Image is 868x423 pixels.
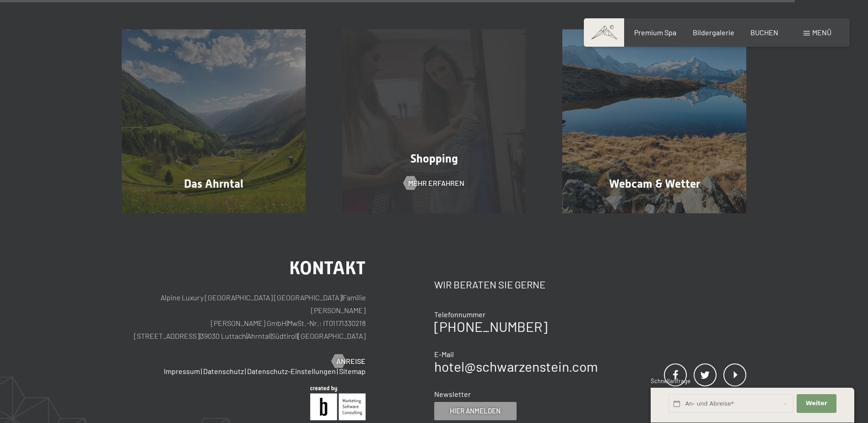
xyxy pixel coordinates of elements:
span: Anreise [336,356,366,366]
a: Die Sehenswürdigkeiten im Ahrntal in Südtirol entdecken – hier! Shopping Mehr erfahren [324,29,545,213]
span: | [245,367,246,375]
img: Brandnamic GmbH | Leading Hospitality Solutions [310,386,366,420]
span: E-Mail [434,350,454,358]
a: Datenschutz [203,367,244,375]
span: Weiter [806,400,827,408]
a: hotel@schwarzenstein.com [434,358,598,374]
a: Bildergalerie [693,28,734,37]
button: Weiter [797,395,836,413]
span: Telefonnummer [434,310,485,319]
a: Datenschutz-Einstellungen [247,367,336,375]
span: Schnellanfrage [651,377,690,385]
a: [PHONE_NUMBER] [434,318,547,335]
span: Shopping [410,152,458,165]
a: Die Sehenswürdigkeiten im Ahrntal in Südtirol entdecken – hier! Webcam & Wetter [544,29,765,213]
span: Das Ahrntal [184,177,243,190]
span: | [246,331,247,340]
span: | [297,331,298,340]
span: | [337,367,338,375]
span: | [270,331,271,340]
span: Wir beraten Sie gerne [434,278,545,290]
span: Kontakt [289,257,366,279]
span: | [342,293,343,302]
a: Anreise [332,356,366,366]
span: | [199,331,200,340]
span: Newsletter [434,390,471,398]
a: Impressum [164,367,200,375]
span: Hier anmelden [450,406,501,416]
span: | [286,319,287,327]
span: Webcam & Wetter [609,177,700,190]
p: Alpine Luxury [GEOGRAPHIC_DATA] [GEOGRAPHIC_DATA] Familie [PERSON_NAME] [PERSON_NAME] GmbH MwSt.-... [122,291,366,342]
a: Die Sehenswürdigkeiten im Ahrntal in Südtirol entdecken – hier! Das Ahrntal [103,29,324,213]
a: Premium Spa [634,28,676,37]
span: Menü [812,28,831,37]
a: BUCHEN [750,28,778,37]
a: Sitemap [339,367,366,375]
span: | [201,367,202,375]
span: Mehr erfahren [408,178,464,188]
